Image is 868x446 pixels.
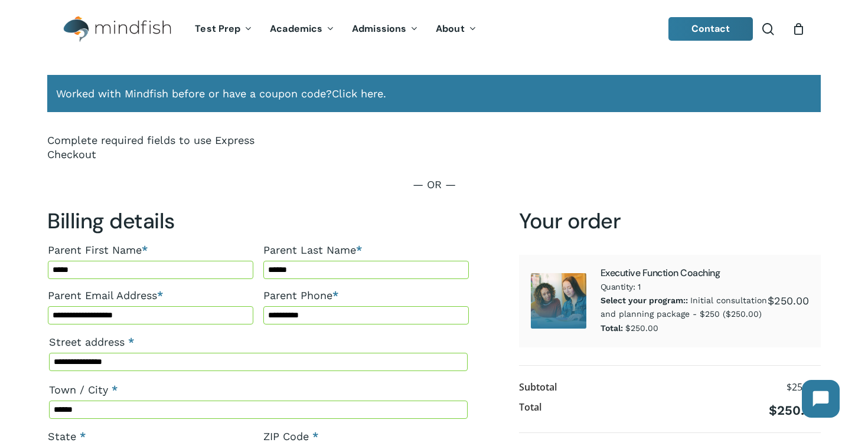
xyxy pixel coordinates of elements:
[80,430,86,442] abbr: required
[691,22,730,35] span: Contact
[332,86,386,101] a: Click here.
[601,294,768,322] p: Initial consultation and planning package - $250 ($250.00)
[787,381,821,393] bdi: 250.00
[790,368,851,429] iframe: Chatbot
[519,398,541,421] th: Total
[312,430,318,442] abbr: required
[436,22,465,35] span: About
[768,294,774,307] span: $
[47,178,821,208] p: — OR —
[668,17,753,41] a: Contact
[48,285,253,306] label: Parent Email Address
[49,332,468,353] label: Street address
[601,280,768,294] span: Quantity: 1
[352,22,406,35] span: Admissions
[601,322,768,336] p: $250.00
[787,381,792,393] span: $
[112,383,118,396] abbr: required
[601,267,720,279] a: Executive Function Coaching
[519,378,557,398] th: Subtotal
[519,208,821,235] h3: Your order
[270,22,322,35] span: Academics
[195,22,240,35] span: Test Prep
[601,322,623,336] dt: Total:
[769,403,821,418] bdi: 250.00
[47,208,469,235] h3: Billing details
[261,24,343,34] a: Academics
[564,131,823,164] iframe: Secure express checkout frame
[601,294,688,308] dt: Select your program::
[769,403,777,418] span: $
[186,24,261,34] a: Test Prep
[49,379,468,401] label: Town / City
[48,240,253,261] label: Parent First Name
[186,7,485,51] nav: Main Menu
[305,131,563,164] iframe: Secure express checkout frame
[47,7,821,51] header: Main Menu
[128,336,134,348] abbr: required
[263,285,469,306] label: Parent Phone
[768,294,809,307] bdi: 250.00
[47,133,301,162] div: Complete required fields to use Express Checkout
[343,24,427,34] a: Admissions
[427,24,485,34] a: About
[47,134,254,160] span: Complete required fields to use Express Checkout
[263,240,469,261] label: Parent Last Name
[56,87,332,100] span: Worked with Mindfish before or have a coupon code?
[531,273,586,329] img: Executive Function Coaching 1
